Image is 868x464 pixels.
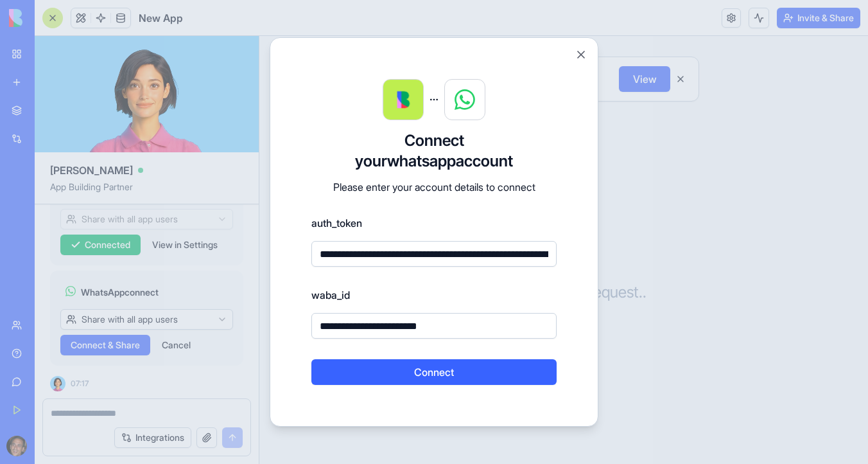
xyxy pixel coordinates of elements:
[455,89,475,110] img: whatsapp
[311,215,557,231] label: auth_token
[311,287,557,303] label: waba_id
[311,359,557,385] button: Connect
[311,130,557,172] h3: Connect your whatsapp account
[383,80,423,120] img: blocks
[311,179,557,195] p: Please enter your account details to connect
